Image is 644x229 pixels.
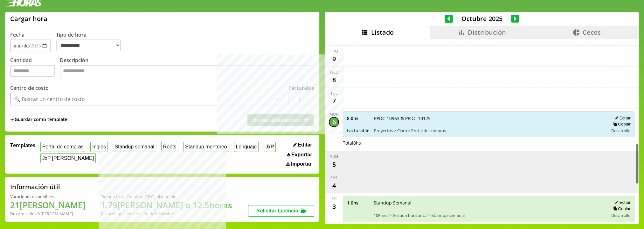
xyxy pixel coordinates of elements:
div: Vacaciones disponibles [10,194,86,199]
span: Distribución [468,28,506,37]
button: Copiar [611,121,630,127]
button: Editar [613,200,630,205]
span: Templates [10,142,35,149]
button: Standup semanal [113,142,156,152]
div: 🔍 Buscar un centro de costo [14,96,85,103]
span: + [10,116,14,123]
div: Recordá que vencen a fin de [101,211,232,217]
button: Roots [161,142,178,152]
label: Tipo de hora [56,31,126,52]
button: Editar [613,115,630,121]
span: Desarrollo [611,128,630,133]
span: 10Pines > Gestion horizontal > Standup semanal [374,212,604,218]
label: Facturable [288,84,314,91]
button: Editar [291,142,314,148]
span: +Guardar como template [10,116,67,123]
div: Sat [330,175,337,180]
button: JxP [PERSON_NAME] [40,153,96,163]
div: 6 [329,117,339,127]
span: 1.0 hs [347,200,369,206]
div: Tiempo Libre Optativo (TiLO) disponible [101,194,232,199]
div: 5 [329,159,339,169]
button: Ingles [90,142,107,152]
div: Mon [329,111,339,117]
div: 8 [329,75,339,85]
span: Proyectos > Claro > Portal de compras [374,128,604,133]
span: Standup Semanal [374,200,604,206]
div: 4 [329,180,339,190]
h1: 21 [PERSON_NAME] [10,199,86,211]
textarea: Descripción [60,65,314,78]
span: Facturable [347,127,370,133]
button: Standup mentoreo [183,142,229,152]
div: Thu [330,48,338,54]
h1: Cargar hora [10,14,47,23]
div: Sun [330,154,338,159]
span: Listado [371,28,393,37]
span: PPDC-10963 & PPDC-10125 [374,115,604,121]
span: 8.0 hs [347,115,370,121]
button: Solicitar Licencia [248,205,314,217]
h2: Información útil [10,182,60,191]
span: Solicitar Licencia [256,208,298,213]
button: Copiar [611,206,630,211]
span: Octubre 2025 [453,14,511,23]
span: Editar [298,142,312,148]
label: Descripción [60,57,314,80]
div: 7 [329,96,339,106]
div: Wed [330,69,338,75]
span: Desarrollo [611,212,630,218]
label: Fecha [10,31,24,38]
select: Tipo de hora [56,39,121,51]
div: scrollable content [325,39,639,223]
button: JxP [264,142,276,152]
button: Portal de compras [40,142,85,152]
label: Cantidad [10,57,60,80]
button: Exportar [285,152,314,158]
div: Tue [330,90,338,96]
button: Lenguaje [234,142,259,152]
label: Centro de costo [10,84,49,91]
span: Exportar [291,152,312,158]
h1: 1.79 [PERSON_NAME] o 12.5 horas [101,199,232,211]
span: Cecos [583,28,601,37]
input: Cantidad [10,65,55,77]
div: Fri [331,196,336,201]
div: Total 8 hs [343,140,634,146]
span: Importar [291,161,312,167]
div: 9 [329,54,339,64]
b: Diciembre [154,211,175,217]
div: De otros años: 8 [PERSON_NAME] [10,211,86,217]
div: 3 [329,201,339,211]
